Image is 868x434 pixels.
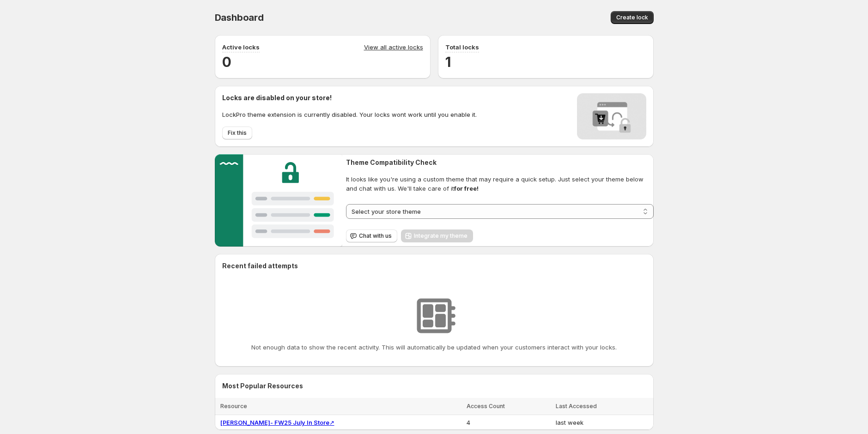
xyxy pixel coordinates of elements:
[222,261,298,271] h2: Recent failed attempts
[445,42,479,52] p: Total locks
[222,42,260,52] p: Active locks
[411,293,457,339] img: No resources found
[222,127,252,139] button: Fix this
[222,110,477,119] p: LockPro theme extension is currently disabled. Your locks wont work until you enable it.
[359,232,392,240] span: Chat with us
[467,403,505,410] span: Access Count
[220,403,247,410] span: Resource
[215,12,264,23] span: Dashboard
[556,419,583,426] span: last week
[616,14,648,21] span: Create lock
[228,129,247,137] span: Fix this
[364,42,423,53] a: View all active locks
[445,53,646,71] h2: 1
[577,93,646,139] img: Locks disabled
[556,403,597,410] span: Last Accessed
[222,381,646,391] h2: Most Popular Resources
[454,185,479,192] strong: for free!
[346,158,653,167] h2: Theme Compatibility Check
[611,11,654,24] button: Create lock
[222,93,477,102] h2: Locks are disabled on your store!
[251,343,617,352] p: Not enough data to show the recent activity. This will automatically be updated when your custome...
[222,53,423,71] h2: 0
[215,154,343,247] img: Customer support
[346,229,397,242] button: Chat with us
[464,415,553,430] td: 4
[346,175,653,193] span: It looks like you're using a custom theme that may require a quick setup. Just select your theme ...
[220,419,334,426] a: [PERSON_NAME]- FW25 July In Store↗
